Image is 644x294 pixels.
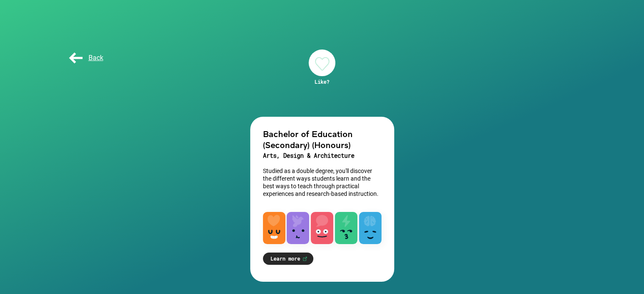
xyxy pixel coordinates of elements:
h2: Bachelor of Education (Secondary) (Honours) [263,128,381,150]
p: Studied as a double degree, you'll discover the different ways students learn and the best ways t... [263,167,381,198]
h3: Arts, Design & Architecture [263,150,381,161]
div: Like? [309,78,335,85]
a: Learn more [263,253,313,265]
img: Learn more [302,256,307,261]
span: Back [67,54,103,62]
